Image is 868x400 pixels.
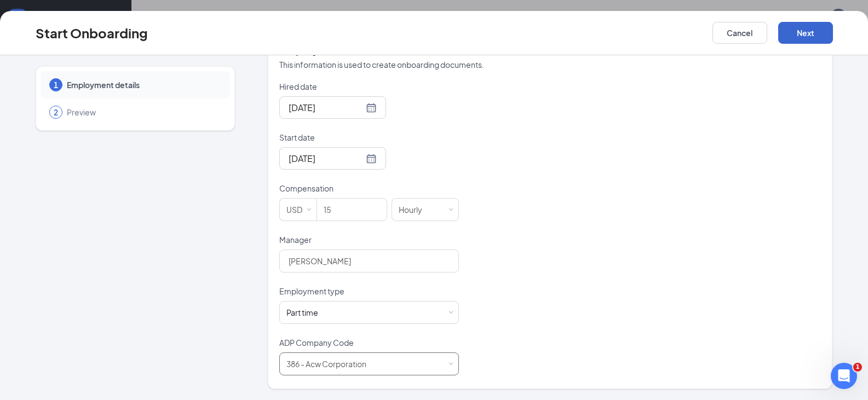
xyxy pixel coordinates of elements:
[279,286,459,297] p: Employment type
[286,307,318,318] div: Part time
[712,22,767,44] button: Cancel
[317,199,387,221] input: Amount
[279,337,459,348] p: ADP Company Code
[279,234,459,245] p: Manager
[279,183,459,194] p: Compensation
[289,152,364,165] input: Oct 22, 2025
[67,79,219,90] span: Employment details
[286,307,326,318] div: [object Object]
[289,101,364,114] input: Oct 15, 2025
[54,107,58,118] span: 2
[279,81,459,92] p: Hired date
[286,199,310,221] div: USD
[286,353,374,375] div: 386 - Acw Corporation
[853,363,862,372] span: 1
[36,24,148,42] h3: Start Onboarding
[54,79,58,90] span: 1
[67,107,219,118] span: Preview
[831,363,857,389] iframe: Intercom live chat
[279,132,459,143] p: Start date
[399,199,430,221] div: Hourly
[778,22,833,44] button: Next
[279,59,821,70] p: This information is used to create onboarding documents.
[279,250,459,273] input: Manager name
